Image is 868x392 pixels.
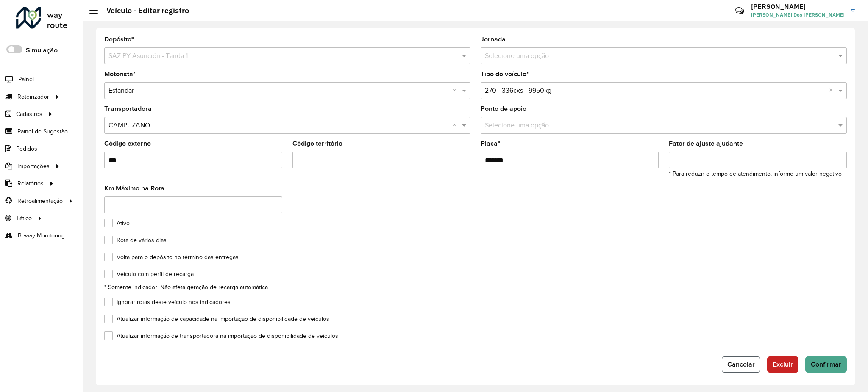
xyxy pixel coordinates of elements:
span: Cancelar [727,361,755,368]
label: Atualizar informação de capacidade na importação de disponibilidade de veículos [104,315,329,323]
label: Jornada [481,34,506,44]
label: Km Máximo na Rota [104,183,164,193]
button: Confirmar [805,356,847,373]
span: Retroalimentação [17,196,63,205]
span: Roteirizador [17,92,49,101]
label: Código território [292,138,342,149]
span: Beway Monitoring [18,231,65,240]
label: Placa [481,138,500,149]
h3: [PERSON_NAME] [751,3,845,11]
h2: Veículo - Editar registro [98,6,189,15]
span: Excluir [773,361,793,368]
span: Importações [17,162,50,171]
label: Volta para o depósito no término das entregas [104,253,239,262]
span: [PERSON_NAME] Dos [PERSON_NAME] [751,11,845,19]
label: Veículo com perfil de recarga [104,270,194,279]
button: Excluir [767,356,798,373]
label: Rota de vários dias [104,236,167,245]
label: Ponto de apoio [481,104,526,114]
label: Atualizar informação de transportadora na importação de disponibilidade de veículos [104,331,338,340]
span: Clear all [453,120,460,130]
button: Cancelar [722,356,760,373]
span: Confirmar [811,361,841,368]
label: Transportadora [104,104,152,114]
label: Depósito [104,34,134,44]
label: Simulação [26,45,58,55]
label: Ignorar rotas deste veículo nos indicadores [104,298,231,306]
small: * Para reduzir o tempo de atendimento, informe um valor negativo [669,171,842,177]
label: Código externo [104,138,151,149]
span: Painel [18,75,34,84]
label: Fator de ajuste ajudante [669,138,743,149]
label: Motorista [104,69,136,79]
label: Tipo de veículo [481,69,529,79]
span: Painel de Sugestão [17,127,68,136]
a: Contato Rápido [731,2,749,20]
span: Relatórios [17,179,44,188]
span: Cadastros [16,110,42,119]
span: Clear all [829,86,836,96]
label: Ativo [104,219,130,228]
span: Pedidos [16,144,37,153]
span: Clear all [453,86,460,96]
span: Tático [16,214,32,223]
small: * Somente indicador. Não afeta geração de recarga automática. [104,284,269,290]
